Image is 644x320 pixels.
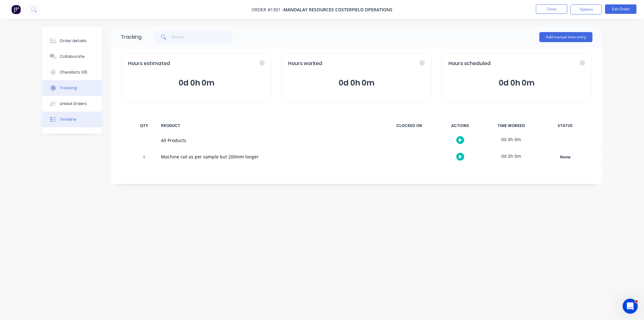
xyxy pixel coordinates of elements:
[288,60,322,67] span: Hours worked
[436,119,484,132] div: ACTIONS
[487,132,535,146] div: 0d 0h 0m
[60,85,77,91] div: Tracking
[161,153,378,160] div: Machine rail as per sample but 200mm longer
[128,77,265,89] span: 0d 0h 0m
[487,119,535,132] div: TIME WORKED
[542,153,588,161] div: None
[487,149,535,163] div: 0d 0h 0m
[42,112,102,127] button: Timeline
[538,119,592,132] div: STATUS
[605,4,636,14] button: Edit Order
[60,38,86,44] div: Order details
[157,119,382,132] div: PRODUCT
[42,64,102,80] button: Checklists 0/0
[42,33,102,49] button: Order details
[539,32,592,42] button: Add manual time entry
[172,31,233,43] input: Search...
[135,119,153,132] div: QTY
[60,117,76,122] div: Timeline
[542,153,588,162] button: None
[386,119,433,132] div: CLOCKED ON
[42,49,102,64] button: Collaborate
[60,69,87,75] div: Checklists 0/0
[60,54,85,59] div: Collaborate
[11,5,21,14] img: Factory
[570,4,602,14] button: Options
[283,7,392,13] span: Mandalay Resources Costerfield Operations
[42,96,102,112] button: Linked Orders
[135,150,153,165] div: 1
[121,33,142,41] div: Tracking
[288,77,425,89] span: 0d 0h 0m
[252,7,283,13] span: Order #1301 -
[448,77,585,89] span: 0d 0h 0m
[536,4,567,14] button: Close
[623,299,638,314] iframe: Intercom live chat
[42,80,102,96] button: Tracking
[448,60,491,67] span: Hours scheduled
[161,137,378,144] div: All Products
[128,60,170,67] span: Hours estimated
[60,101,87,107] div: Linked Orders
